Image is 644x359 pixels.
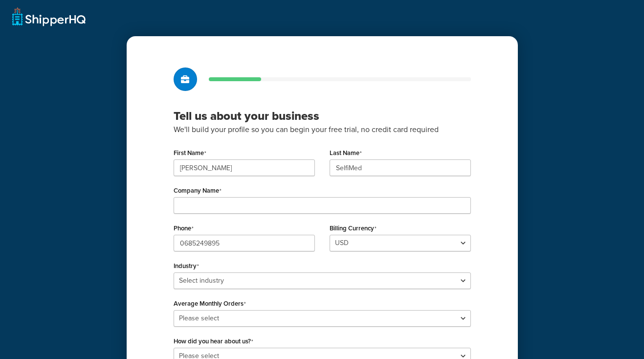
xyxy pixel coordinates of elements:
label: Last Name [330,149,362,157]
label: How did you hear about us? [174,337,253,345]
label: Phone [174,224,194,232]
label: Average Monthly Orders [174,300,246,308]
label: Company Name [174,187,222,195]
label: Billing Currency [330,224,377,232]
label: Industry [174,262,199,270]
p: We'll build your profile so you can begin your free trial, no credit card required [174,123,471,136]
h3: Tell us about your business [174,109,471,123]
label: First Name [174,149,206,157]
